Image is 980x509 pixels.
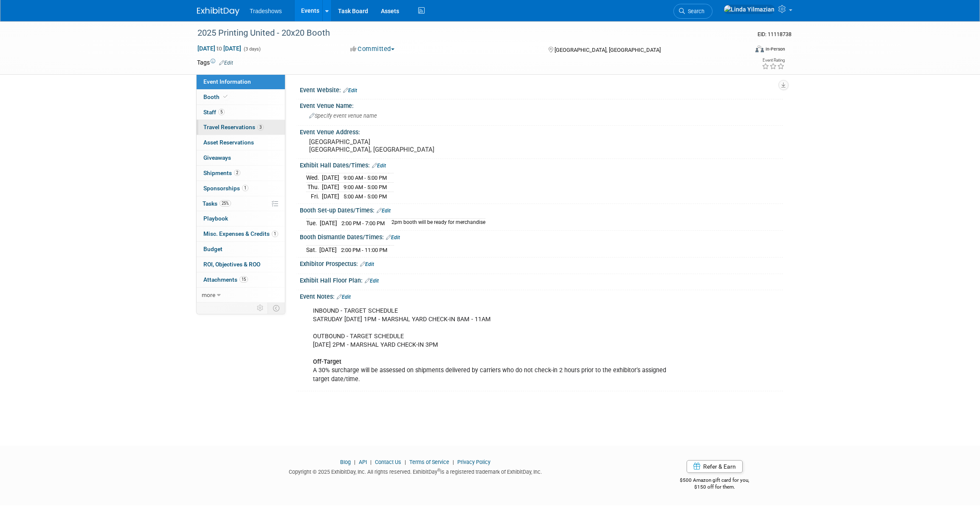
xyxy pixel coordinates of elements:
td: [DATE] [320,218,337,227]
td: Sat. [306,245,319,254]
td: 2pm booth will be ready for merchandise [386,218,485,227]
a: Search [673,4,712,19]
span: Budget [203,246,222,252]
span: (3 days) [243,46,261,52]
div: Booth Set-up Dates/Times: [300,204,783,215]
div: $150 off for them. [646,484,783,491]
div: Event Website: [300,84,783,95]
a: Edit [372,163,386,169]
a: more [197,288,285,303]
a: Event Information [197,74,285,89]
a: Booth [197,90,285,105]
div: 2025 Printing United - 20x20 Booth [194,25,735,41]
td: [DATE] [322,173,339,183]
span: 2:00 PM - 11:00 PM [341,247,387,253]
td: Thu. [306,183,322,192]
span: Booth [203,93,229,100]
a: Attachments15 [197,272,285,287]
span: 5 [218,109,225,115]
span: Shipments [203,170,240,176]
td: [DATE] [322,192,339,201]
td: Tue. [306,218,320,227]
a: Tasks25% [197,196,285,211]
a: Edit [219,60,233,66]
a: Edit [343,88,357,93]
span: [DATE] [DATE] [197,45,242,52]
span: | [451,459,456,465]
a: Staff5 [197,105,285,120]
b: Off-Target [313,358,341,365]
a: Edit [377,208,391,214]
span: ROI, Objectives & ROO [203,261,260,268]
button: Committed [347,45,398,54]
td: Wed. [306,173,322,183]
a: Travel Reservations3 [197,120,285,135]
a: Blog [340,459,351,465]
span: 25% [220,200,231,206]
span: 15 [239,276,248,283]
a: Budget [197,242,285,257]
a: Edit [360,261,374,267]
span: Travel Reservations [203,124,264,130]
sup: ® [437,468,440,472]
pre: [GEOGRAPHIC_DATA] [GEOGRAPHIC_DATA], [GEOGRAPHIC_DATA] [309,138,492,153]
img: ExhibitDay [197,7,239,16]
div: Event Format [698,44,785,57]
a: Sponsorships1 [197,181,285,196]
span: 9:00 AM - 5:00 PM [344,175,387,181]
span: Giveaways [203,154,231,161]
a: Shipments2 [197,166,285,181]
td: Tags [197,58,233,67]
a: Edit [337,294,351,300]
span: 2:00 PM - 7:00 PM [341,220,385,226]
div: Booth Dismantle Dates/Times: [300,231,783,242]
td: Personalize Event Tab Strip [253,303,268,314]
span: Tasks [203,200,231,207]
span: Attachments [203,276,248,283]
div: Event Venue Name: [300,99,783,110]
span: more [202,291,215,298]
span: | [403,459,408,465]
td: [DATE] [322,183,339,192]
span: Playbook [203,215,228,222]
span: 1 [272,231,278,237]
span: Sponsorships [203,185,248,192]
span: Event Information [203,78,251,85]
div: Event Rating [762,58,785,62]
span: to [215,45,223,52]
img: Linda Yilmazian [724,5,775,14]
a: Giveaways [197,150,285,165]
a: Privacy Policy [457,459,490,465]
span: 9:00 AM - 5:00 PM [344,184,387,190]
a: Edit [365,278,379,284]
td: Fri. [306,192,322,201]
div: Exhibit Hall Dates/Times: [300,159,783,170]
a: Terms of Service [409,459,449,465]
a: Asset Reservations [197,135,285,150]
i: Booth reservation complete [223,94,228,99]
span: Staff [203,109,225,116]
div: Copyright © 2025 ExhibitDay, Inc. All rights reserved. ExhibitDay is a registered trademark of Ex... [197,466,634,476]
div: Event Venue Address: [300,126,783,136]
span: Asset Reservations [203,139,254,146]
span: [GEOGRAPHIC_DATA], [GEOGRAPHIC_DATA] [555,47,661,53]
div: INBOUND - TARGET SCHEDULE SATRUDAY [DATE] 1PM - MARSHAL YARD CHECK-IN 8AM - 11AM OUTBOUND - TARGE... [307,303,690,388]
span: 1 [242,185,248,191]
span: Tradeshows [250,8,282,14]
a: Refer & Earn [687,460,743,473]
td: Toggle Event Tabs [268,303,285,314]
span: | [368,459,374,465]
span: Search [685,8,704,14]
a: ROI, Objectives & ROO [197,257,285,272]
td: [DATE] [319,245,337,254]
div: Exhibitor Prospectus: [300,257,783,269]
div: Event Notes: [300,290,783,301]
img: Format-Inperson.png [755,45,764,52]
a: Edit [386,235,400,240]
a: API [359,459,367,465]
div: $500 Amazon gift card for you, [646,471,783,491]
span: 5:00 AM - 5:00 PM [344,193,387,200]
span: | [352,459,358,465]
a: Playbook [197,211,285,226]
span: 2 [234,170,240,176]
